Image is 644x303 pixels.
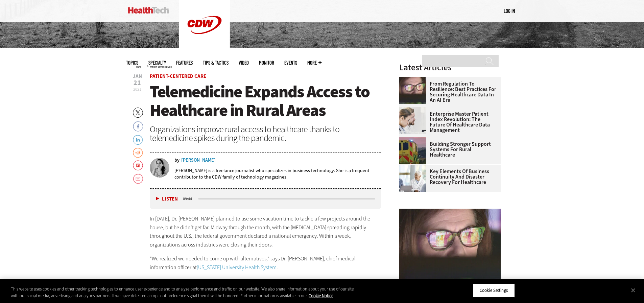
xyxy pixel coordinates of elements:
a: [PERSON_NAME] [181,158,216,163]
a: More information about your privacy [309,293,333,299]
a: incident response team discusses around a table [399,165,430,170]
h3: Latest Articles [399,63,501,72]
div: duration [182,196,197,202]
span: Topics [126,60,138,65]
img: Home [128,7,169,14]
button: Listen [156,196,178,202]
a: Building Stronger Support Systems for Rural Healthcare [399,141,497,158]
a: ambulance driving down country road at sunset [399,137,430,143]
a: Events [284,60,297,65]
div: media player [150,189,382,209]
span: Jan [133,74,142,79]
div: User menu [504,7,515,15]
a: [US_STATE] University Health System [197,264,277,271]
a: medical researchers look at data on desktop monitor [399,107,430,113]
p: “We realized we needed to come up with alternatives,” says Dr. [PERSON_NAME], chief medical infor... [150,254,382,272]
a: Log in [504,8,515,14]
p: In [DATE], Dr. [PERSON_NAME] planned to use some vacation time to tackle a few projects around th... [150,214,382,249]
a: Video [239,60,249,65]
span: 2021 [133,87,141,92]
button: Close [626,283,641,298]
span: Specialty [148,60,166,65]
button: Cookie Settings [473,283,515,298]
img: woman wearing glasses looking at healthcare data on screen [399,77,426,104]
span: 21 [133,79,142,86]
a: MonITor [259,60,274,65]
a: Key Elements of Business Continuity and Disaster Recovery for Healthcare [399,169,497,185]
div: This website uses cookies and other tracking technologies to enhance user experience and to analy... [11,286,354,299]
a: Features [176,60,193,65]
a: woman wearing glasses looking at healthcare data on screen [399,77,430,83]
a: From Regulation to Resilience: Best Practices for Securing Healthcare Data in an AI Era [399,81,497,103]
span: by [174,158,180,163]
img: Melissa Delaney [150,158,169,178]
img: medical researchers look at data on desktop monitor [399,107,426,134]
img: woman wearing glasses looking at healthcare data on screen [399,209,501,285]
a: CDW [179,45,230,52]
img: incident response team discusses around a table [399,165,426,192]
span: More [307,60,321,65]
p: [PERSON_NAME] is a freelance journalist who specializes in business technology. She is a frequent... [174,167,382,180]
div: Organizations improve rural access to healthcare thanks to telemedicine spikes during the pandemic. [150,125,382,142]
a: Tips & Tactics [203,60,229,65]
span: Telemedicine Expands Access to Healthcare in Rural Areas [150,80,369,121]
a: Patient-Centered Care [150,73,206,79]
img: ambulance driving down country road at sunset [399,137,426,164]
a: Enterprise Master Patient Index Revolution: The Future of Healthcare Data Management [399,111,497,133]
